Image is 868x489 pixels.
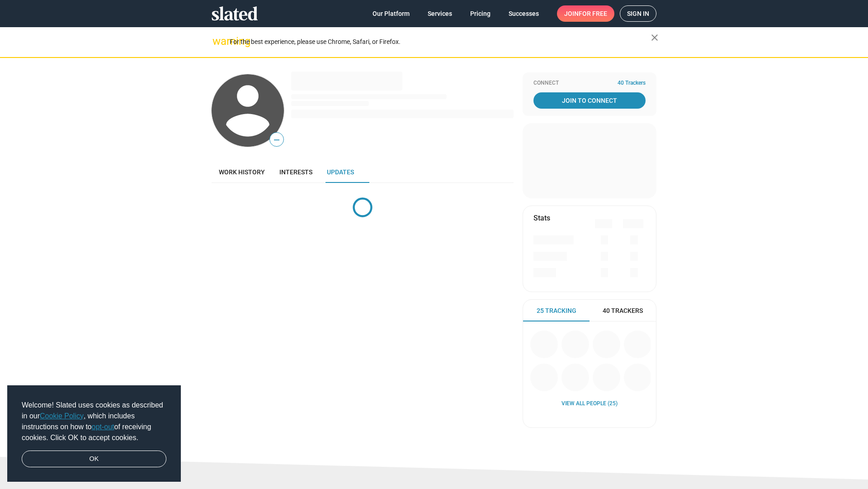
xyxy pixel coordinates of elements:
[7,385,181,482] div: cookieconsent
[603,307,643,315] span: 40 Trackers
[470,5,491,22] span: Pricing
[420,5,459,22] a: Services
[463,5,498,22] a: Pricing
[649,32,660,43] mat-icon: close
[557,5,614,22] a: Joinfor free
[22,451,166,468] a: dismiss cookie message
[270,134,283,146] span: —
[501,5,546,22] a: Successes
[373,5,410,22] span: Our Platform
[365,5,417,22] a: Our Platform
[272,161,320,183] a: Interests
[327,168,354,176] span: Updates
[579,5,607,22] span: for free
[533,92,646,109] a: Join To Connect
[564,5,607,22] span: Join
[212,36,223,47] mat-icon: warning
[537,307,576,315] span: 25 Tracking
[535,92,644,109] span: Join To Connect
[620,5,656,22] a: Sign in
[230,36,651,48] div: For the best experience, please use Chrome, Safari, or Firefox.
[509,5,539,22] span: Successes
[561,400,618,407] a: View all People (25)
[212,161,272,183] a: Work history
[533,213,550,223] mat-card-title: Stats
[627,6,649,21] span: Sign in
[618,80,646,87] span: 40 Trackers
[22,400,166,443] span: Welcome! Slated uses cookies as described in our , which includes instructions on how to of recei...
[320,161,361,183] a: Updates
[92,423,114,431] a: opt-out
[533,80,646,87] div: Connect
[428,5,452,22] span: Services
[219,168,265,176] span: Work history
[40,412,84,420] a: Cookie Policy
[279,168,312,176] span: Interests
